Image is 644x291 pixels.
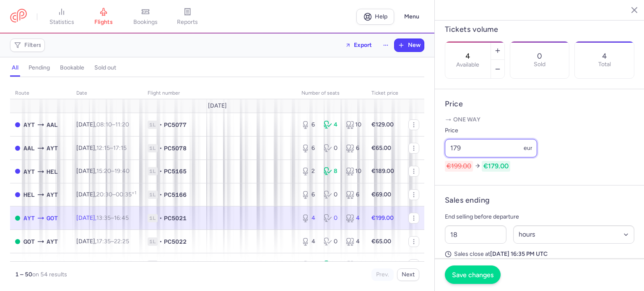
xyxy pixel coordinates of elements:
button: Filters [10,39,44,52]
span: 1L [148,191,158,199]
div: 2 [301,167,317,175]
span: on 54 results [32,271,67,278]
span: PC5078 [164,144,187,152]
span: HEL [47,167,58,176]
th: Flight number [143,87,296,100]
p: Sold [534,61,545,68]
span: • [159,260,162,269]
span: [DATE], [76,214,129,221]
span: €179.00 [482,161,510,172]
button: Menu [399,9,424,25]
time: 20:30 [96,191,112,198]
p: Total [598,61,611,68]
div: 4 [301,214,317,222]
a: Help [356,9,394,25]
div: 6 [346,144,361,152]
a: reports [166,8,208,26]
span: [DATE], [76,191,136,198]
strong: €65.00 [371,144,391,152]
time: 17:35 [96,238,111,245]
strong: €69.00 [371,191,391,198]
span: • [159,167,162,175]
time: 16:05 [96,261,111,268]
div: 6 [301,191,317,199]
span: 1L [148,121,158,129]
strong: €199.00 [371,214,394,221]
div: 0 [324,214,339,222]
p: 4 [602,52,607,60]
div: 6 [301,121,317,129]
th: number of seats [296,87,366,100]
label: Available [456,62,479,68]
button: Prev. [371,268,394,281]
div: 6 [346,260,361,269]
span: 1L [148,167,158,175]
span: AYT [23,260,35,270]
span: PC5077 [164,121,187,129]
span: – [96,261,128,268]
time: 13:35 [96,214,111,221]
span: [DATE], [76,167,130,175]
h4: Price [445,99,634,109]
span: • [159,144,162,152]
button: New [395,39,424,52]
h4: bookable [60,64,84,72]
span: • [159,214,162,222]
span: PC5021 [164,214,187,222]
span: – [96,121,129,128]
th: Ticket price [366,87,403,100]
span: GOT [23,237,35,246]
span: PC5165 [164,167,187,175]
button: Save changes [445,265,501,284]
a: statistics [41,8,83,26]
span: – [96,214,129,221]
sup: +1 [132,190,136,196]
span: PC5022 [164,237,187,246]
span: reports [177,18,198,26]
h4: all [12,64,18,72]
div: 0 [324,144,339,152]
strong: €189.00 [371,167,394,175]
span: 1L [148,237,158,246]
span: [DATE], [76,238,129,245]
span: [DATE] [208,103,227,109]
a: flights [83,8,125,26]
div: 0 [324,191,339,199]
time: 22:25 [114,238,129,245]
input: ## [445,225,506,244]
span: [DATE], [76,144,127,152]
span: – [96,238,129,245]
time: 12:15 [96,144,110,152]
input: --- [445,139,537,157]
span: PC5023 [164,260,187,269]
span: [DATE], [76,121,129,128]
label: Price [445,126,537,136]
span: • [159,191,162,199]
div: 4 [324,121,339,129]
span: HEL [23,190,35,199]
span: • [159,237,162,246]
div: 4 [346,237,361,246]
button: Export [340,39,377,52]
span: Filters [24,42,42,49]
span: AYT [47,190,58,199]
strong: 1 – 50 [15,271,32,278]
strong: €129.00 [371,121,394,128]
div: 10 [346,121,361,129]
th: route [10,87,71,100]
p: End selling before departure [445,212,634,222]
h4: sold out [94,64,116,72]
span: Help [375,13,387,20]
span: • [159,121,162,129]
div: 10 [346,167,361,175]
span: 1L [148,260,158,269]
time: 19:40 [114,167,130,175]
span: AYT [47,144,58,153]
div: 0 [324,237,339,246]
div: 2 [301,260,317,269]
span: New [408,42,421,49]
strong: €149.00 [371,261,394,268]
span: AAL [23,144,35,153]
strong: €65.00 [371,238,391,245]
span: PC5166 [164,191,187,199]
